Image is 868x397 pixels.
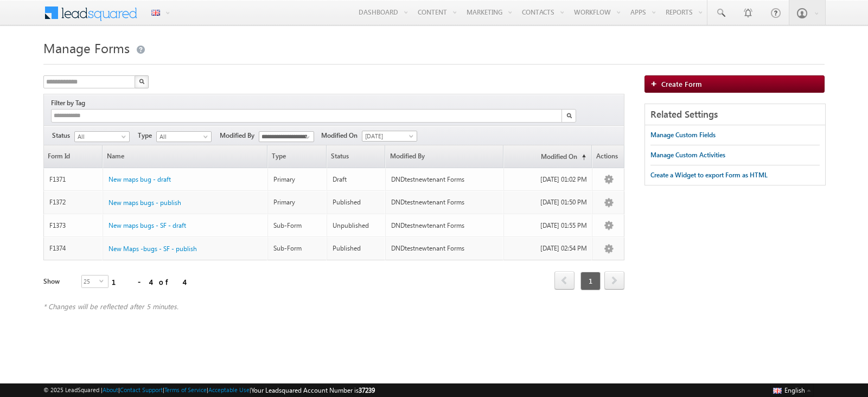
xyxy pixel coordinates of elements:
span: Manage Forms [43,39,130,56]
img: Search [139,79,144,84]
div: Manage Custom Fields [650,130,716,140]
span: New maps bug - draft [108,175,171,183]
div: 1 - 4 of 4 [112,276,184,288]
span: select [99,278,108,283]
span: 25 [82,276,99,287]
span: Your Leadsquared Account Number is [251,386,375,394]
div: DNDtestnewtenant Forms [391,175,499,184]
button: English [770,383,814,396]
div: Draft [333,175,381,184]
span: prev [554,271,575,290]
a: Modified By [386,145,502,168]
span: Modified By [220,131,259,140]
a: New Maps -bugs - SF - publish [108,244,197,254]
a: Create a Widget to export Form as HTML [650,165,768,185]
a: [DATE] [362,131,417,142]
div: Sub-Form [273,244,322,253]
a: New maps bugs - publish [108,198,181,208]
a: prev [554,272,575,290]
img: Search [566,113,572,118]
div: Unpublished [333,221,381,230]
div: Filter by Tag [51,97,89,109]
a: New maps bugs - SF - draft [108,221,186,230]
span: [DATE] [362,131,414,141]
a: Name [103,145,267,168]
span: © 2025 LeadSquared | | | | | [43,385,375,395]
img: add_icon.png [650,80,661,87]
span: Status [327,145,385,168]
a: All [74,131,130,142]
a: Show All Items [299,132,313,143]
div: DNDtestnewtenant Forms [391,221,499,230]
a: Acceptable Use [208,386,250,393]
div: Published [333,197,381,207]
div: [DATE] 02:54 PM [509,244,587,253]
a: Manage Custom Fields [650,125,716,145]
div: F1371 [49,175,98,184]
a: Form Id [44,145,102,168]
div: [DATE] 01:02 PM [509,175,587,184]
div: Create a Widget to export Form as HTML [650,170,768,180]
span: New maps bugs - SF - draft [108,221,186,229]
span: Status [52,131,74,140]
span: (sorted ascending) [577,153,586,162]
div: F1374 [49,244,98,253]
span: All [157,132,208,142]
div: * Changes will be reflected after 5 minutes. [43,302,624,311]
span: Create Form [661,79,702,88]
span: New maps bugs - publish [108,198,181,207]
span: New Maps -bugs - SF - publish [108,245,197,253]
span: next [604,271,624,290]
a: All [156,131,212,142]
div: DNDtestnewtenant Forms [391,244,499,253]
div: F1373 [49,221,98,230]
a: Manage Custom Activities [650,145,725,165]
div: Manage Custom Activities [650,150,725,160]
div: Primary [273,175,322,184]
span: English [784,386,805,394]
span: Modified On [321,131,362,140]
span: Type [268,145,326,168]
div: Show [43,277,73,286]
div: [DATE] 01:50 PM [509,197,587,207]
div: Primary [273,197,322,207]
a: About [103,386,118,393]
div: F1372 [49,197,98,207]
div: Published [333,244,381,253]
a: Modified On(sorted ascending) [504,145,591,168]
a: Contact Support [120,386,163,393]
a: next [604,272,624,290]
a: Terms of Service [164,386,207,393]
div: DNDtestnewtenant Forms [391,197,499,207]
div: Sub-Form [273,221,322,230]
div: Related Settings [645,104,825,125]
span: Type [138,131,156,140]
span: 37239 [359,386,375,394]
span: Actions [592,145,624,168]
span: All [75,132,126,142]
span: 1 [580,272,601,290]
a: New maps bug - draft [108,175,171,184]
div: [DATE] 01:55 PM [509,221,587,230]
